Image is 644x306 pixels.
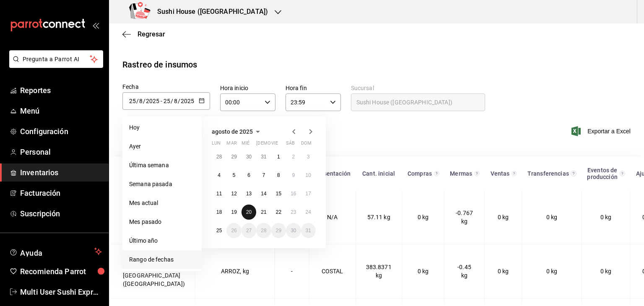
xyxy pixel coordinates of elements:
span: Ayuda [20,246,91,257]
abbr: 27 de agosto de 2025 [246,228,252,233]
abbr: 15 de agosto de 2025 [276,191,281,197]
li: Ayer [122,137,202,156]
button: 9 de agosto de 2025 [286,168,301,183]
abbr: 30 de julio de 2025 [246,154,252,160]
button: Pregunta a Parrot AI [9,50,103,68]
button: 2 de agosto de 2025 [286,149,301,164]
button: 13 de agosto de 2025 [241,186,256,201]
span: Suscripción [20,208,102,219]
abbr: 14 de agosto de 2025 [261,191,266,197]
button: 19 de agosto de 2025 [226,205,241,220]
button: agosto de 2025 [212,127,263,137]
span: Reportes [20,85,102,96]
div: Cant. inicial [361,170,397,177]
abbr: 28 de julio de 2025 [216,154,222,160]
span: 0 kg [546,268,558,275]
button: open_drawer_menu [92,22,99,29]
button: 20 de agosto de 2025 [241,205,256,220]
span: / [143,98,145,104]
span: / [171,98,173,104]
li: Semana pasada [122,175,202,194]
button: 5 de agosto de 2025 [226,168,241,183]
abbr: 31 de julio de 2025 [261,154,266,160]
svg: Total de presentación del insumo comprado en el rango de fechas seleccionado. [434,170,439,177]
button: 28 de julio de 2025 [212,149,226,164]
input: Day [163,98,171,104]
button: 26 de agosto de 2025 [226,223,241,238]
button: 12 de agosto de 2025 [226,186,241,201]
button: Exportar a Excel [573,126,631,136]
button: 4 de agosto de 2025 [212,168,226,183]
span: 383.8371 kg [366,264,392,279]
abbr: 5 de agosto de 2025 [233,172,236,178]
a: Pregunta a Parrot AI [6,61,103,70]
abbr: jueves [256,140,306,149]
button: 8 de agosto de 2025 [271,168,286,183]
span: - [161,98,162,104]
button: 17 de agosto de 2025 [301,186,316,201]
span: Multi User Sushi Express [20,286,102,298]
abbr: 16 de agosto de 2025 [291,191,296,197]
span: Inventarios [20,167,102,178]
td: ARROZ, kg [195,244,275,298]
abbr: 29 de julio de 2025 [231,154,236,160]
button: 1 de agosto de 2025 [271,149,286,164]
button: 25 de agosto de 2025 [212,223,226,238]
li: Última semana [122,156,202,175]
abbr: miércoles [241,140,249,149]
span: Configuración [20,126,102,137]
abbr: lunes [212,140,221,149]
span: -0.767 kg [456,210,473,225]
abbr: 17 de agosto de 2025 [306,191,311,197]
abbr: 18 de agosto de 2025 [216,209,222,215]
button: 29 de julio de 2025 [226,149,241,164]
li: Hoy [122,118,202,137]
label: Hora inicio [220,85,275,91]
input: Year [145,98,160,104]
input: Month [139,98,143,104]
td: Centro de almacenamiento [GEOGRAPHIC_DATA] ([GEOGRAPHIC_DATA]) [109,190,195,244]
div: Ventas [490,170,511,177]
span: 57.11 kg [367,214,390,220]
button: 3 de agosto de 2025 [301,149,316,164]
button: Regresar [122,30,165,38]
div: Mermas [449,170,473,177]
abbr: 19 de agosto de 2025 [231,209,236,215]
input: Year [180,98,195,104]
button: 31 de agosto de 2025 [301,223,316,238]
button: 30 de julio de 2025 [241,149,256,164]
button: 23 de agosto de 2025 [286,205,301,220]
li: Rango de fechas [122,250,202,269]
svg: Total de presentación del insumo mermado en el rango de fechas seleccionado. [474,170,480,177]
td: Centro de almacenamiento [GEOGRAPHIC_DATA] ([GEOGRAPHIC_DATA]) [109,244,195,298]
span: Fecha [122,83,139,90]
abbr: 28 de agosto de 2025 [261,228,266,233]
abbr: 3 de agosto de 2025 [307,154,310,160]
span: 0 kg [498,214,509,220]
span: 0 kg [600,214,612,220]
svg: Total de presentación del insumo utilizado en eventos de producción en el rango de fechas selecci... [620,170,625,177]
label: Hora fin [286,85,341,91]
li: Mes actual [122,194,202,213]
abbr: domingo [301,140,312,149]
span: 0 kg [498,268,509,275]
abbr: 4 de agosto de 2025 [218,172,221,178]
abbr: 25 de agosto de 2025 [216,228,222,233]
abbr: 13 de agosto de 2025 [246,191,252,197]
abbr: 2 de agosto de 2025 [292,154,295,160]
button: 15 de agosto de 2025 [271,186,286,201]
div: Transferencias [527,170,569,177]
abbr: 22 de agosto de 2025 [276,209,281,215]
button: 18 de agosto de 2025 [212,205,226,220]
button: 6 de agosto de 2025 [241,168,256,183]
button: 30 de agosto de 2025 [286,223,301,238]
abbr: 10 de agosto de 2025 [306,172,311,178]
span: 0 kg [546,214,558,220]
button: 28 de agosto de 2025 [256,223,271,238]
button: 21 de agosto de 2025 [256,205,271,220]
button: 14 de agosto de 2025 [256,186,271,201]
span: 0 kg [600,268,612,275]
abbr: 12 de agosto de 2025 [231,191,236,197]
span: / [136,98,139,104]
